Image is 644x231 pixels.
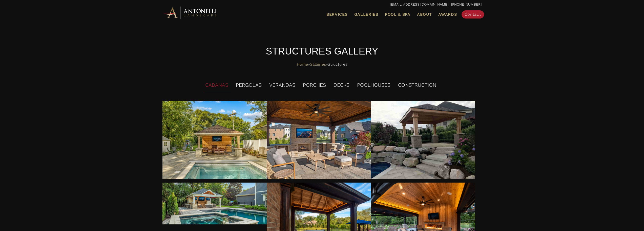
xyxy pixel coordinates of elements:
li: CABANAS [203,78,231,92]
span: Contact [465,12,481,17]
li: VERANDAS [267,78,298,92]
li: CONSTRUCTION [396,78,439,92]
span: Awards [438,12,457,17]
nav: Breadcrumbs [163,61,482,68]
a: Galleries [352,11,380,18]
li: PORCHES [300,78,328,92]
a: Contact [462,10,484,19]
li: POOLHOUSES [355,78,393,92]
a: Awards [436,11,459,18]
span: Galleries [354,12,378,17]
a: Home [297,61,308,68]
p: | [PHONE_NUMBER] [163,1,482,8]
span: Structures [328,61,347,68]
a: About [415,11,434,18]
a: [EMAIL_ADDRESS][DOMAIN_NAME] [390,2,448,6]
span: Services [326,12,348,16]
img: Antonelli Horizontal Logo [163,6,218,20]
span: About [417,12,432,16]
a: Services [324,11,350,18]
h4: STRUCTURES GALLERY [163,45,482,58]
span: » » [297,61,347,68]
li: DECKS [331,78,352,92]
span: Pool & Spa [385,12,410,17]
li: PERGOLAS [233,78,264,92]
a: Galleries [310,61,326,68]
a: Pool & Spa [383,11,412,18]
